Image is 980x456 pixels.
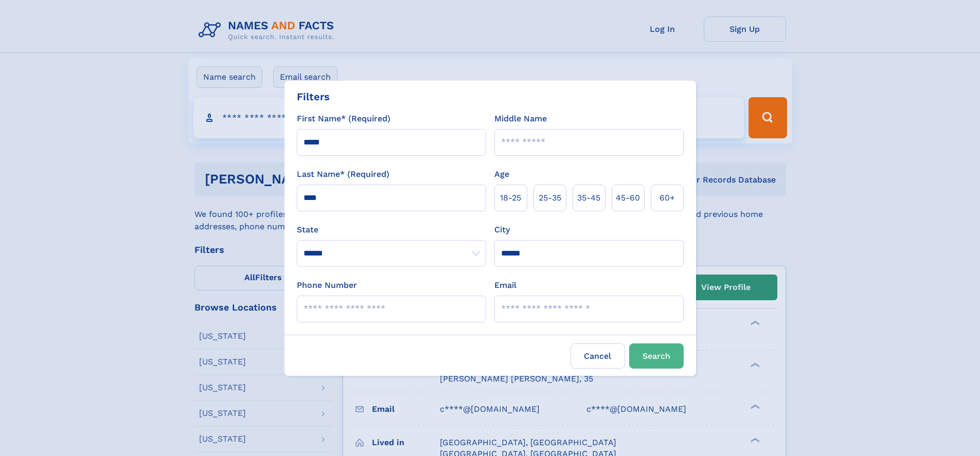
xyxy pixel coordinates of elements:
label: Phone Number [297,279,357,291]
span: 60+ [660,192,675,204]
label: Middle Name [494,113,547,125]
button: Search [629,343,684,369]
label: First Name* (Required) [297,113,390,125]
label: Cancel [571,343,625,369]
label: State [297,224,486,236]
div: Filters [297,89,330,104]
span: 25‑35 [539,192,561,204]
label: City [494,224,510,236]
span: 45‑60 [616,192,640,204]
label: Age [494,168,509,180]
label: Email [494,279,516,291]
span: 35‑45 [577,192,600,204]
label: Last Name* (Required) [297,168,389,180]
span: 18‑25 [500,192,521,204]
